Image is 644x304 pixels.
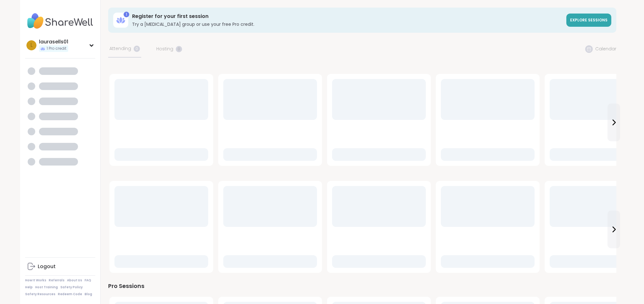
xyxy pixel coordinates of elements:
a: About Us [67,278,82,283]
img: ShareWell Nav Logo [25,10,95,32]
a: Host Training [35,285,58,290]
span: Explore sessions [570,17,608,23]
h3: Register for your first session [132,13,563,20]
div: laurasells01 [39,38,68,45]
span: 1 Pro credit [47,46,66,51]
a: Safety Policy [60,285,83,290]
span: l [31,41,33,49]
a: Blog [85,292,92,296]
div: Logout [38,263,56,270]
a: Explore sessions [566,14,611,27]
a: How It Works [25,278,46,283]
div: 1 [124,12,129,17]
div: Pro Sessions [108,282,616,290]
a: FAQ [85,278,91,283]
a: Safety Resources [25,292,55,296]
a: Logout [25,259,95,274]
a: Referrals [49,278,64,283]
a: Help [25,285,33,290]
h3: Try a [MEDICAL_DATA] group or use your free Pro credit. [132,21,563,27]
a: Redeem Code [58,292,82,296]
